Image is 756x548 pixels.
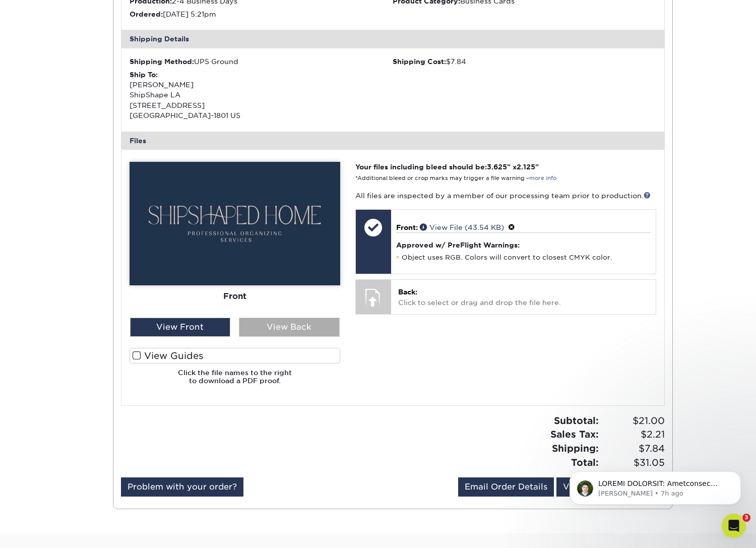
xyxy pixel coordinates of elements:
[742,514,750,522] span: 3
[420,223,504,231] a: View File (43.54 KB)
[396,241,651,249] h4: Approved w/ PreFlight Warnings:
[130,318,231,337] div: View Front
[130,70,393,121] div: [PERSON_NAME] ShipShape LA [STREET_ADDRESS] [GEOGRAPHIC_DATA]-1801 US
[552,443,599,454] strong: Shipping:
[554,415,599,426] strong: Subtotal:
[722,514,746,538] iframe: Intercom live chat
[121,477,243,497] a: Problem with your order?
[239,318,340,337] div: View Back
[458,477,554,497] a: Email Order Details
[130,9,393,19] li: [DATE] 5:21pm
[130,10,163,18] strong: Ordered:
[355,175,556,181] small: *Additional bleed or crop marks may trigger a file warning –
[355,163,539,171] strong: Your files including bleed should be: " x "
[396,253,651,262] li: Object uses RGB. Colors will convert to closest CMYK color.
[130,57,194,66] strong: Shipping Method:
[396,223,418,231] span: Front:
[130,285,340,308] div: Front
[602,428,665,442] span: $2.21
[121,30,665,48] div: Shipping Details
[398,287,649,308] p: Click to select or drag and drop the file here.
[550,429,599,440] strong: Sales Tax:
[398,288,417,296] span: Back:
[602,442,665,456] span: $7.84
[121,132,665,150] div: Files
[517,163,535,171] span: 2.125
[130,369,340,393] h6: Click the file names to the right to download a PDF proof.
[487,163,507,171] span: 3.625
[355,191,656,201] p: All files are inspected by a member of our processing team prior to production.
[602,414,665,428] span: $21.00
[130,71,158,79] strong: Ship To:
[554,450,756,521] iframe: Intercom notifications message
[529,175,556,181] a: more info
[130,56,393,67] div: UPS Ground
[393,56,656,67] div: $7.84
[393,57,446,66] strong: Shipping Cost:
[130,348,340,363] label: View Guides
